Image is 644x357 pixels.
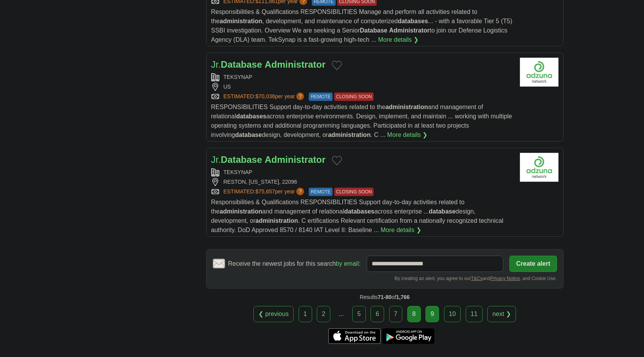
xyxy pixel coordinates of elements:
[371,306,384,322] a: 6
[211,59,326,70] a: Jr.Database Administrator
[211,199,504,233] span: Responsibilities & Qualifications RESPONSIBILITIES Support day-to-day activities related to the a...
[382,328,434,344] a: Get the Android app
[333,306,349,322] div: ...
[378,294,392,300] span: 71-80
[360,27,387,34] strong: Database
[396,294,410,300] span: 1,766
[296,188,304,195] span: ?
[211,73,514,81] div: TEKSYNAP
[332,61,342,70] button: Add to favorite jobs
[265,59,325,70] strong: Administrator
[334,188,374,196] span: CLOSING SOON
[334,92,374,101] span: CLOSING SOON
[221,59,262,70] strong: Database
[387,130,428,140] a: More details ❯
[381,225,421,235] a: More details ❯
[206,289,564,306] div: Results of
[211,154,326,165] a: Jr.Database Administrator
[336,260,359,267] a: by email
[407,306,421,322] div: 8
[487,306,516,322] a: next ❯
[299,306,312,322] a: 1
[255,93,275,99] span: $70,036
[309,188,332,196] span: REMOTE
[309,92,332,101] span: REMOTE
[466,306,483,322] a: 11
[220,18,262,24] strong: administration
[211,9,512,43] span: Responsibilities & Qualifications RESPONSIBILITIES Manage and perform all activities related to t...
[385,104,428,110] strong: administration
[255,217,298,224] strong: administration
[220,208,262,215] strong: administration
[211,104,512,138] span: RESPONSIBILITIES Support day-to-day activities related to the and management of relational across...
[344,208,374,215] strong: databases
[520,153,559,182] img: Company logo
[253,306,294,322] a: ❮ previous
[398,18,428,24] strong: databases
[471,276,482,281] a: T&Cs
[332,156,342,165] button: Add to favorite jobs
[444,306,461,322] a: 10
[317,306,330,322] a: 2
[429,208,455,215] strong: database
[265,154,325,165] strong: Administrator
[228,259,360,268] span: Receive the newest jobs for this search :
[425,306,439,322] a: 9
[235,132,262,138] strong: database
[389,27,430,34] strong: Administrator
[211,168,514,176] div: TEKSYNAP
[211,178,514,186] div: RESTON, [US_STATE], 22096
[490,276,520,281] a: Privacy Notice
[509,256,557,272] button: Create alert
[224,188,306,196] a: ESTIMATED:$75,657per year?
[389,306,403,322] a: 7
[211,83,514,91] div: US
[221,154,262,165] strong: Database
[520,58,559,87] img: Company logo
[328,132,371,138] strong: administration
[378,35,419,44] a: More details ❯
[255,188,275,195] span: $75,657
[213,275,557,282] div: By creating an alert, you agree to our and , and Cookie Use.
[224,92,306,101] a: ESTIMATED:$70,036per year?
[328,328,381,344] a: Get the iPhone app
[296,92,304,100] span: ?
[352,306,366,322] a: 5
[236,113,266,120] strong: databases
